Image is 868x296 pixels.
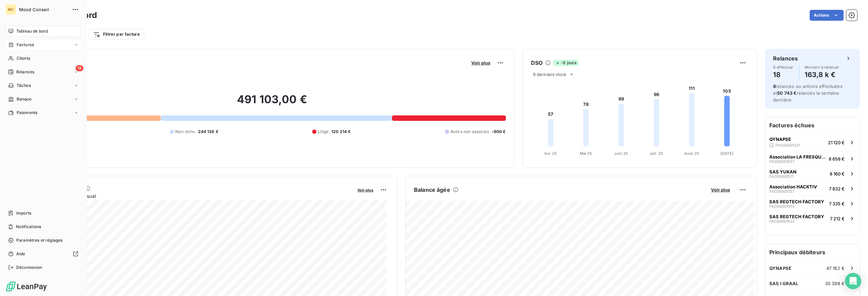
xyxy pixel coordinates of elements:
span: Chiffre d'affaires mensuel [38,192,353,200]
span: 244 136 € [198,129,218,135]
h6: Principaux débiteurs [765,244,860,260]
span: 8 160 € [830,171,845,177]
span: Mood Conseil [19,7,68,12]
span: Paiements [17,110,37,116]
span: Voir plus [471,60,490,66]
span: Paramètres et réglages [16,237,62,243]
span: Voir plus [357,188,373,192]
span: QYNAPSE [769,136,791,142]
span: -900 € [492,129,506,135]
tspan: Août 25 [684,151,699,156]
span: 47 162 € [826,265,845,271]
span: SAS REGTECH FACTORY [769,214,824,219]
a: Aide [5,248,81,259]
span: 8 [773,84,776,89]
span: À effectuer [773,65,793,69]
span: 7 335 € [829,201,845,206]
span: FAC00001557 [769,160,794,164]
span: 30 398 € [825,281,845,286]
span: FAC00001357 [769,189,794,193]
h6: DSO [531,59,542,67]
span: Association LA FRESQUE DU CLIMAT [769,154,826,160]
span: SAS REGTECH FACTORY [769,199,824,204]
span: FAC00001502 [769,219,795,223]
span: Association HACKTIV [769,184,817,189]
span: 120 214 € [331,129,351,135]
img: Logo LeanPay [5,281,47,292]
button: Voir plus [709,187,732,193]
tspan: Juil. 25 [650,151,663,156]
button: Association HACKTIVFAC000013577 832 € [765,181,860,196]
span: FAC00001571 [769,174,793,179]
button: Actions [810,10,844,21]
h6: Balance âgée [414,186,450,194]
button: Voir plus [355,187,375,193]
button: QYNAPSEFAC0000132121 120 € [765,133,860,151]
button: SAS YUKANFAC000015718 160 € [765,166,860,181]
div: Open Intercom Messenger [845,273,861,289]
h4: 18 [773,69,793,80]
span: Factures [17,42,34,48]
button: SAS REGTECH FACTORYFAC000015027 212 € [765,211,860,226]
span: Tableau de bord [16,28,48,34]
h6: Factures échues [765,117,860,133]
h4: 163,8 k € [805,69,839,80]
span: 7 212 € [830,216,845,221]
span: 21 120 € [828,140,845,145]
h6: Relances [773,54,798,62]
span: Relances [16,69,34,75]
span: FAC00001555 [769,204,795,208]
div: MC [5,4,16,15]
span: QYNAPSE [769,265,791,271]
span: FAC00001321 [775,143,800,147]
button: Voir plus [469,60,492,66]
span: Aide [16,251,25,257]
tspan: Avr. 25 [544,151,557,156]
span: Clients [17,55,30,61]
span: Non-échu [175,129,195,135]
span: Déconnexion [16,264,42,271]
button: Filtrer par facture [88,29,144,40]
span: 7 832 € [829,186,845,191]
span: Avoirs non associés [450,129,489,135]
tspan: [DATE] [721,151,733,156]
span: SAS I GRAAL [769,281,798,286]
span: Notifications [16,224,41,230]
button: Association LA FRESQUE DU CLIMATFAC000015578 658 € [765,151,860,166]
span: Banque [17,96,32,102]
button: SAS REGTECH FACTORYFAC000015557 335 € [765,196,860,211]
tspan: Juin 25 [614,151,628,156]
h2: 491 103,00 € [38,93,506,113]
span: 6 derniers mois [533,72,566,77]
span: 50 743 € [777,90,796,96]
span: Voir plus [711,187,730,192]
span: Tâches [17,82,31,89]
span: Litige [318,129,329,135]
span: 18 [76,65,83,71]
span: Imports [16,210,31,216]
span: Montant à relancer [805,65,839,69]
tspan: Mai 25 [579,151,592,156]
span: SAS YUKAN [769,169,796,174]
span: 8 658 € [829,156,845,162]
span: -6 jours [553,60,578,66]
span: relances ou actions effectuées et relancés la semaine dernière. [773,84,843,103]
